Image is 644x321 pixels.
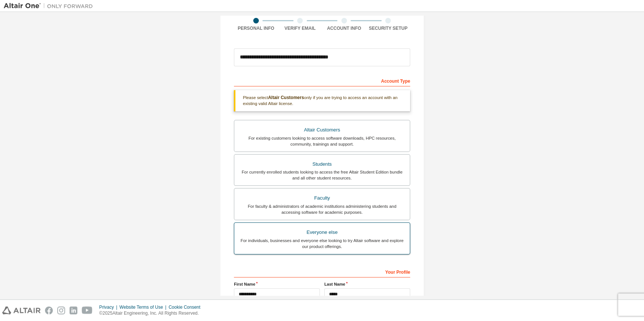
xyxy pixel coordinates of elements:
img: facebook.svg [45,306,53,314]
div: Account Info [322,25,366,31]
div: Security Setup [366,25,410,31]
div: Verify Email [278,25,322,31]
img: altair_logo.svg [2,306,41,314]
div: Everyone else [239,227,405,238]
div: Privacy [99,304,119,310]
div: For existing customers looking to access software downloads, HPC resources, community, trainings ... [239,135,405,147]
img: linkedin.svg [70,306,77,314]
b: Altair Customers [268,95,304,100]
img: youtube.svg [82,306,93,314]
label: Last Name [324,281,410,287]
div: Account Type [234,74,410,86]
div: For individuals, businesses and everyone else looking to try Altair software and explore our prod... [239,238,405,250]
div: Personal Info [234,25,278,31]
img: instagram.svg [57,306,65,314]
label: First Name [234,281,320,287]
img: Altair One [4,2,97,10]
div: Faculty [239,193,405,203]
div: Cookie Consent [168,304,205,310]
div: Students [239,159,405,169]
div: Your Profile [234,266,410,277]
div: Altair Customers [239,125,405,135]
p: © 2025 Altair Engineering, Inc. All Rights Reserved. [99,310,205,317]
div: For currently enrolled students looking to access the free Altair Student Edition bundle and all ... [239,169,405,181]
div: For faculty & administrators of academic institutions administering students and accessing softwa... [239,203,405,215]
div: Please select only if you are trying to access an account with an existing valid Altair license. [234,90,410,111]
div: Website Terms of Use [119,304,168,310]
